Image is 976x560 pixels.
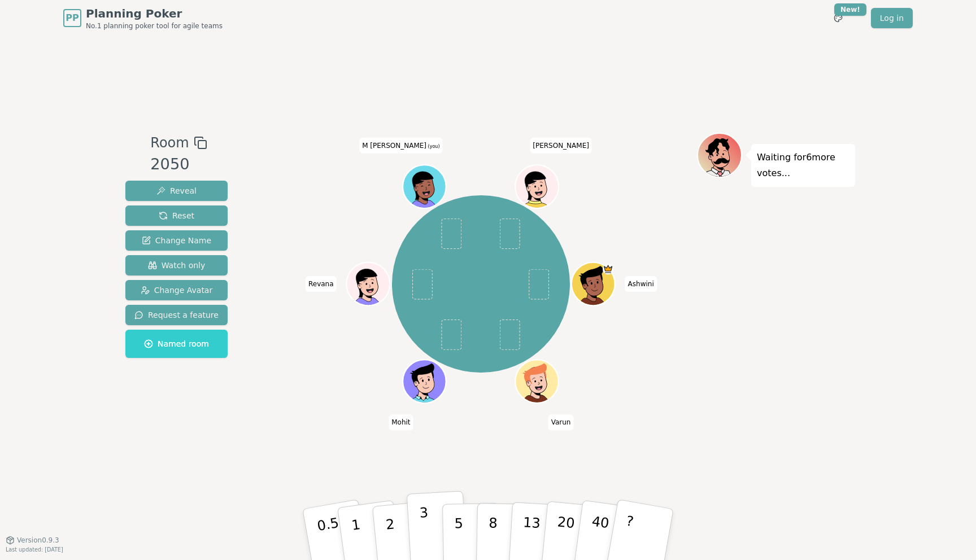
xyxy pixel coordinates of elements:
[125,255,228,275] button: Watch only
[359,138,442,154] span: Click to change your name
[125,280,228,300] button: Change Avatar
[530,138,592,154] span: Click to change your name
[306,276,337,292] span: Click to change your name
[828,8,848,28] button: New!
[86,6,223,21] span: Planning Poker
[17,536,59,545] span: Version 0.9.3
[603,264,613,274] span: Ashwini is the host
[625,276,657,292] span: Click to change your name
[148,260,206,271] span: Watch only
[86,21,223,30] span: No.1 planning poker tool for agile teams
[63,6,223,30] a: PPPlanning PokerNo.1 planning poker tool for agile teams
[134,309,219,321] span: Request a feature
[159,210,194,221] span: Reset
[426,144,440,149] span: (you)
[144,338,209,349] span: Named room
[548,414,574,430] span: Click to change your name
[834,3,866,16] div: New!
[6,546,63,553] span: Last updated: [DATE]
[389,414,413,430] span: Click to change your name
[125,330,228,358] button: Named room
[156,185,197,196] span: Reveal
[141,285,213,296] span: Change Avatar
[125,181,228,201] button: Reveal
[142,235,211,246] span: Change Name
[66,11,79,25] span: PP
[871,8,913,28] a: Log in
[125,205,228,226] button: Reset
[150,153,207,176] div: 2050
[150,133,189,153] span: Room
[6,536,59,545] button: Version0.9.3
[125,305,228,325] button: Request a feature
[404,167,445,207] button: Click to change your avatar
[125,230,228,251] button: Change Name
[757,150,849,181] p: Waiting for 6 more votes...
